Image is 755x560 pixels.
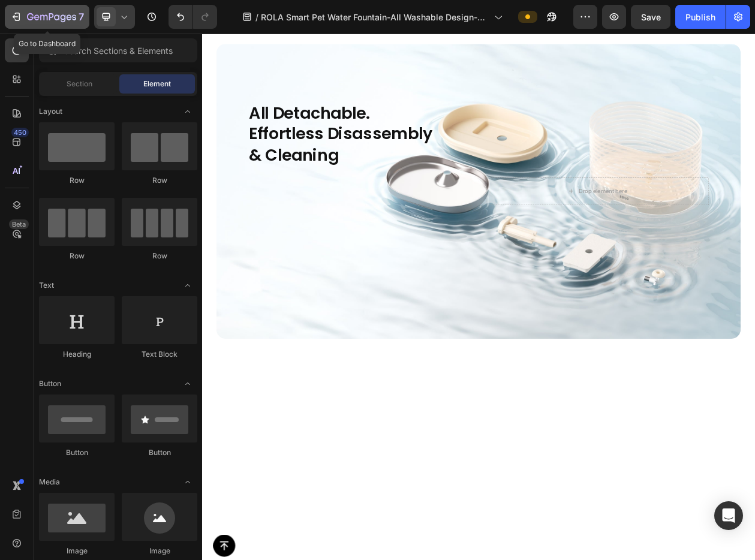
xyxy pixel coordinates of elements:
[9,219,29,229] div: Beta
[122,251,197,261] div: Row
[122,175,197,186] div: Row
[19,13,701,397] div: Background Image
[122,447,197,458] div: Button
[685,11,715,23] div: Publish
[67,79,92,89] span: Section
[641,12,661,22] span: Save
[490,200,554,210] div: Drop element here
[202,34,755,560] iframe: Design area
[5,5,89,29] button: 7
[39,477,60,487] span: Media
[39,175,115,186] div: Row
[122,546,197,556] div: Image
[39,280,54,291] span: Text
[169,5,217,29] div: Undo/Redo
[714,501,743,530] div: Open Intercom Messenger
[675,5,726,29] button: Publish
[143,79,171,89] span: Element
[122,349,197,360] div: Text Block
[39,106,62,117] span: Layout
[39,38,197,62] input: Search Sections & Elements
[255,11,258,23] span: /
[178,102,197,121] span: Toggle open
[39,378,61,389] span: Button
[631,5,670,29] button: Save
[39,251,115,261] div: Row
[39,447,115,458] div: Button
[79,10,84,24] p: 7
[39,546,115,556] div: Image
[39,349,115,360] div: Heading
[178,374,197,393] span: Toggle open
[11,128,29,137] div: 450
[178,472,197,492] span: Toggle open
[178,276,197,295] span: Toggle open
[261,11,489,23] span: ROLA Smart Pet Water Fountain-All Washable Design-Smart App Monitoring
[60,88,350,173] h2: All Detachable. Effortless Disassembly & Cleaning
